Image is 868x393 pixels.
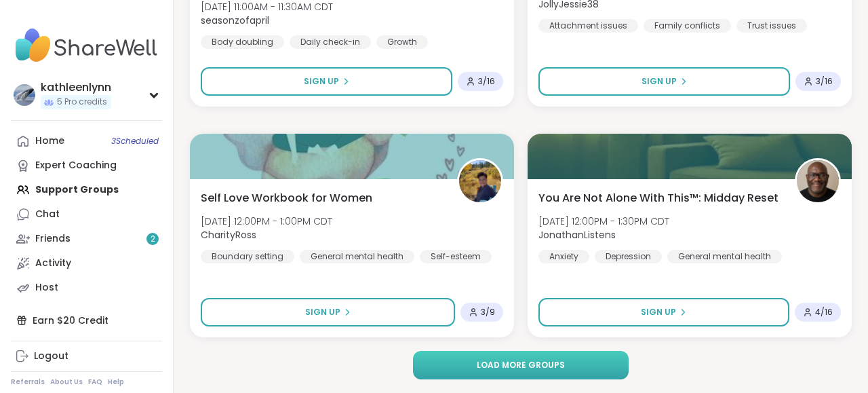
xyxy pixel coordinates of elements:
[11,251,162,276] a: Activity
[201,67,452,96] button: Sign Up
[304,75,339,88] span: Sign Up
[538,190,778,206] span: You Are Not Alone With This™: Midday Reset
[11,129,162,153] a: Home3Scheduled
[538,228,616,242] b: JonathanListens
[11,202,162,227] a: Chat
[35,257,71,270] div: Activity
[538,298,789,326] button: Sign Up
[11,377,45,387] a: Referrals
[459,160,501,202] img: CharityRoss
[11,344,162,369] a: Logout
[108,377,124,387] a: Help
[35,232,71,246] div: Friends
[538,67,790,96] button: Sign Up
[376,35,428,49] div: Growth
[201,14,269,27] b: seasonzofapril
[201,35,284,49] div: Body doubling
[413,351,628,379] button: Load more groups
[816,76,833,87] span: 3 / 16
[11,227,162,251] a: Friends2
[305,306,340,318] span: Sign Up
[538,19,638,33] div: Attachment issues
[201,228,256,242] b: CharityRoss
[290,35,371,49] div: Daily check-in
[478,76,495,87] span: 3 / 16
[201,190,372,206] span: Self Love Workbook for Women
[88,377,102,387] a: FAQ
[538,214,669,228] span: [DATE] 12:00PM - 1:30PM CDT
[35,208,60,221] div: Chat
[111,136,159,147] span: 3 Scheduled
[642,75,677,88] span: Sign Up
[300,250,414,263] div: General mental health
[736,19,807,33] div: Trust issues
[41,80,111,95] div: kathleenlynn
[14,84,35,106] img: kathleenlynn
[477,359,565,371] span: Load more groups
[35,134,64,148] div: Home
[201,298,455,326] button: Sign Up
[57,96,107,108] span: 5 Pro credits
[595,250,662,263] div: Depression
[34,350,68,363] div: Logout
[420,250,492,263] div: Self-esteem
[201,214,332,228] span: [DATE] 12:00PM - 1:00PM CDT
[35,159,117,172] div: Expert Coaching
[201,250,294,263] div: Boundary setting
[35,281,58,295] div: Host
[797,160,839,202] img: JonathanListens
[644,19,731,33] div: Family conflicts
[481,307,495,318] span: 3 / 9
[151,233,155,245] span: 2
[667,250,782,263] div: General mental health
[11,308,162,333] div: Earn $20 Credit
[11,22,162,69] img: ShareWell Nav Logo
[815,307,833,318] span: 4 / 16
[641,306,676,318] span: Sign Up
[11,153,162,178] a: Expert Coaching
[538,250,589,263] div: Anxiety
[50,377,83,387] a: About Us
[11,276,162,300] a: Host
